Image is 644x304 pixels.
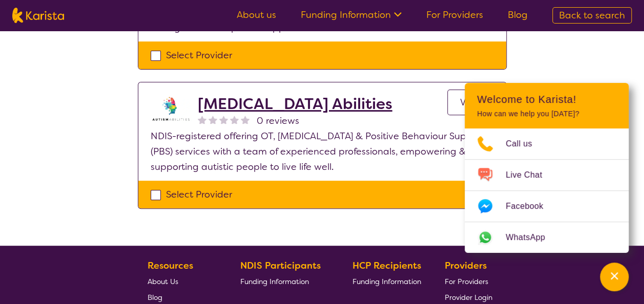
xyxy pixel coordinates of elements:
[506,199,555,214] span: Facebook
[301,9,402,21] a: Funding Information
[237,9,276,21] a: About us
[506,136,545,151] span: Call us
[445,277,488,286] span: For Providers
[352,259,421,272] b: HCP Recipients
[445,293,492,302] span: Provider Login
[506,167,554,183] span: Live Chat
[465,222,629,253] a: Web link opens in a new tab.
[447,90,494,115] a: View
[506,230,557,245] span: WhatsApp
[198,95,392,113] a: [MEDICAL_DATA] Abilities
[148,273,216,289] a: About Us
[241,115,250,124] img: nonereviewstar
[465,128,629,253] ul: Choose channel
[198,115,206,124] img: nonereviewstar
[240,273,328,289] a: Funding Information
[151,95,192,122] img: tuxwog0w0nxq84daeyee.webp
[240,259,321,272] b: NDIS Participants
[148,259,193,272] b: Resources
[426,9,483,21] a: For Providers
[352,277,421,286] span: Funding Information
[352,273,421,289] a: Funding Information
[209,115,217,124] img: nonereviewstar
[508,9,528,21] a: Blog
[600,263,629,291] button: Channel Menu
[477,93,616,105] h2: Welcome to Karista!
[552,7,632,24] a: Back to search
[230,115,239,124] img: nonereviewstar
[465,83,629,253] div: Channel Menu
[151,128,494,175] p: NDIS-registered offering OT, [MEDICAL_DATA] & Positive Behaviour Support (PBS) services with a te...
[460,96,481,108] span: View
[477,110,616,118] p: How can we help you [DATE]?
[257,113,299,128] span: 0 reviews
[559,9,625,21] span: Back to search
[240,277,309,286] span: Funding Information
[12,8,64,23] img: Karista logo
[148,293,162,302] span: Blog
[445,273,492,289] a: For Providers
[148,277,178,286] span: About Us
[445,259,487,272] b: Providers
[219,115,228,124] img: nonereviewstar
